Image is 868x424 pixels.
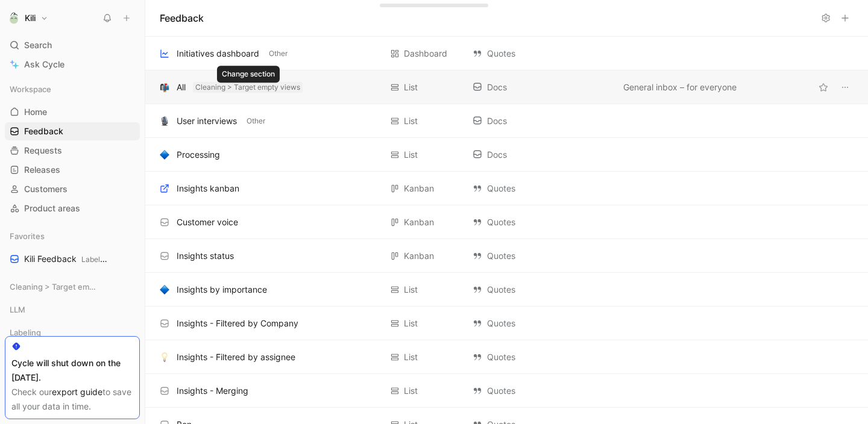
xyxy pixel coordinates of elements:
[404,384,418,398] div: List
[145,307,868,340] div: Insights - Filtered by CompanyList QuotesView actions
[10,83,51,95] span: Workspace
[269,48,288,60] span: Other
[837,79,854,96] button: View actions
[473,148,611,162] div: Docs
[404,282,418,297] div: List
[177,215,238,229] div: Customer voice
[24,125,63,137] span: Feedback
[24,38,52,52] span: Search
[177,249,234,263] div: Insights status
[11,385,133,414] div: Check our to save all your data in time.
[10,230,45,242] span: Favorites
[52,387,102,397] a: export guide
[621,80,739,95] button: General inbox – for everyone
[177,114,237,128] div: User interviews
[193,82,303,93] button: Cleaning > Target empty views
[404,316,418,331] div: List
[177,282,267,297] div: Insights by importance
[473,181,611,196] div: Quotes
[8,12,20,24] img: Kili
[5,103,140,121] a: Home
[5,301,140,319] div: LLM
[195,81,300,93] span: Cleaning > Target empty views
[160,83,169,92] img: 📬
[145,138,868,172] div: 🔷ProcessingList DocsView actions
[10,326,41,338] span: Labeling
[404,46,447,61] div: Dashboard
[5,55,140,73] a: Ask Cycle
[473,215,611,229] div: Quotes
[160,352,169,362] img: 💡
[404,114,418,128] div: List
[160,11,204,25] h1: Feedback
[157,80,172,95] button: 📬
[5,227,140,245] div: Favorites
[11,356,133,385] div: Cycle will shut down on the [DATE].
[473,114,611,128] div: Docs
[473,316,611,331] div: Quotes
[5,250,140,268] a: Kili FeedbackLabeling
[266,48,290,59] button: Other
[145,172,868,205] div: Insights kanbanKanban QuotesView actions
[244,116,268,126] button: Other
[5,323,140,345] div: Labeling
[10,304,25,316] span: LLM
[177,350,295,364] div: Insights - Filtered by assignee
[5,142,140,160] a: Requests
[473,249,611,263] div: Quotes
[5,301,140,322] div: LLM
[404,148,418,162] div: List
[145,205,868,239] div: Customer voiceKanban QuotesView actions
[404,181,434,196] div: Kanban
[160,116,169,126] img: 🎙️
[24,202,80,214] span: Product areas
[177,316,298,331] div: Insights - Filtered by Company
[473,384,611,398] div: Quotes
[623,80,737,95] span: General inbox – for everyone
[404,249,434,263] div: Kanban
[404,215,434,229] div: Kanban
[160,285,169,295] img: 🔷
[404,350,418,364] div: List
[473,282,611,297] div: Quotes
[145,70,868,104] div: 📬AllCleaning > Target empty viewsList DocsGeneral inbox – for everyoneView actions
[145,37,868,70] div: Initiatives dashboardOtherDashboard QuotesView actions
[145,104,868,138] div: 🎙️User interviewsOtherList DocsView actions
[157,114,172,128] button: 🎙️
[24,183,68,195] span: Customers
[5,278,140,296] div: Cleaning > Target empty views
[177,80,186,95] div: All
[25,13,36,23] h1: Kili
[177,181,239,196] div: Insights kanban
[5,10,51,26] button: KiliKili
[177,46,259,61] div: Initiatives dashboard
[247,115,265,127] span: Other
[5,36,140,54] div: Search
[473,80,611,95] div: Docs
[5,122,140,140] a: Feedback
[5,180,140,198] a: Customers
[177,384,248,398] div: Insights - Merging
[24,253,109,266] span: Kili Feedback
[5,278,140,299] div: Cleaning > Target empty views
[5,323,140,341] div: Labeling
[473,46,611,61] div: Quotes
[145,374,868,408] div: Insights - MergingList QuotesView actions
[473,350,611,364] div: Quotes
[24,164,60,176] span: Releases
[160,150,169,160] img: 🔷
[177,148,220,162] div: Processing
[145,340,868,374] div: 💡Insights - Filtered by assigneeList QuotesView actions
[24,106,47,118] span: Home
[24,57,64,72] span: Ask Cycle
[10,281,96,293] span: Cleaning > Target empty views
[404,80,418,95] div: List
[145,273,868,307] div: 🔷Insights by importanceList QuotesView actions
[145,239,868,273] div: Insights statusKanban QuotesView actions
[157,148,172,162] button: 🔷
[157,350,172,364] button: 💡
[24,145,62,157] span: Requests
[5,161,140,179] a: Releases
[81,255,110,264] span: Labeling
[5,199,140,217] a: Product areas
